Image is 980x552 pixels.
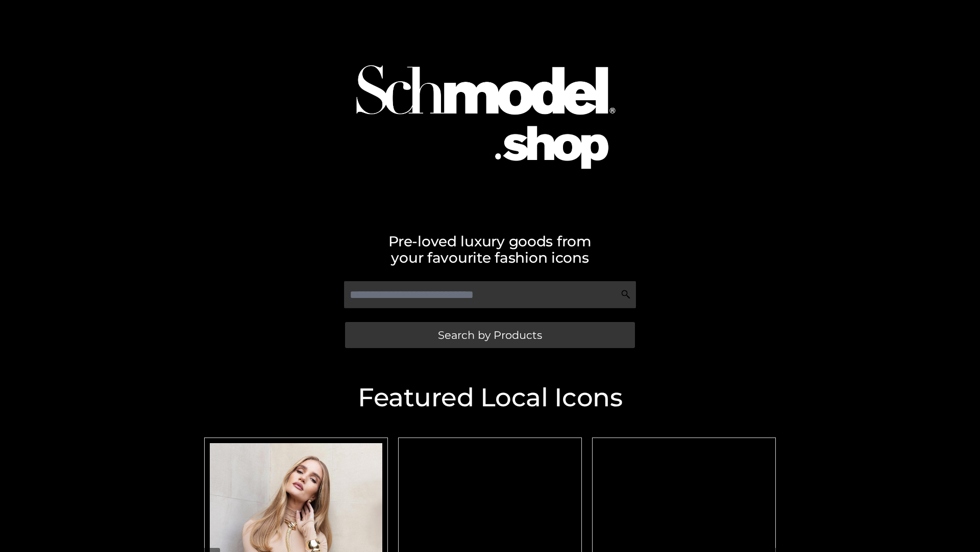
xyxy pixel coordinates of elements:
h2: Pre-loved luxury goods from your favourite fashion icons [199,233,781,266]
h2: Featured Local Icons​ [199,385,781,410]
img: Search Icon [621,289,631,300]
a: Search by Products [345,322,635,348]
span: Search by Products [438,330,542,340]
